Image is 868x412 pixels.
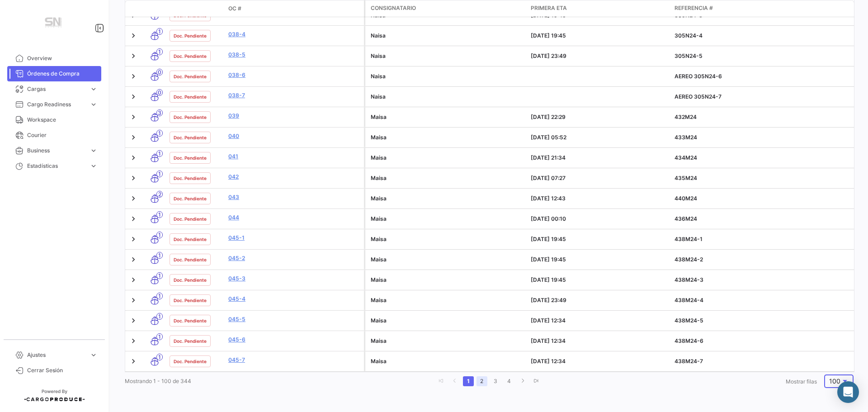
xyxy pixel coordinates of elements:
a: Expand/Collapse Row [129,214,138,223]
span: Maisa [371,337,387,344]
a: go to previous page [449,376,460,386]
span: 1 [156,48,163,55]
span: [DATE] 12:34 [531,337,566,344]
span: 1 [156,272,163,279]
span: expand_more [90,100,98,109]
span: Consignatario [371,4,416,12]
span: [DATE] 05:52 [531,134,566,141]
span: [DATE] 23:49 [531,297,566,303]
span: Maisa [371,195,387,202]
a: 045-6 [228,336,360,344]
span: Doc. Pendiente [174,195,207,202]
span: Maisa [371,154,387,161]
a: 4 [504,376,514,386]
a: Expand/Collapse Row [129,194,138,203]
span: 1 [156,333,163,340]
span: 435M24 [675,175,697,181]
span: Doc. Pendiente [174,256,207,263]
a: 3 [490,376,501,386]
datatable-header-cell: Modo de Transporte [143,5,166,12]
span: [DATE] 12:43 [531,195,566,202]
span: [DATE] 19:45 [531,276,566,283]
a: Courier [7,128,101,143]
span: 305N24-5 [675,52,703,59]
a: Overview [7,51,101,66]
span: Doc. Pendiente [174,358,207,365]
img: Manufactura+Logo.png [32,11,77,36]
span: 436M24 [675,215,697,222]
span: 1 [156,28,163,35]
span: Maisa [371,114,387,120]
span: Doc. Pendiente [174,114,207,121]
datatable-header-cell: Consignatario [365,0,527,17]
span: 438M24-2 [675,256,703,263]
span: [DATE] 19:45 [531,32,566,39]
li: page 4 [502,374,516,389]
span: [DATE] 19:45 [531,256,566,263]
span: Mostrando 1 - 100 de 344 [125,378,191,384]
span: 1 [156,211,163,218]
span: [DATE] 22:29 [531,114,566,120]
span: 1 [156,170,163,177]
a: 038-7 [228,91,360,99]
a: 043 [228,193,360,201]
span: Cargo Readiness [27,100,86,109]
span: Workspace [27,116,98,124]
span: Maisa [371,175,387,181]
span: Ajustes [27,351,86,359]
span: 438M24-5 [675,317,703,324]
span: 1 [156,232,163,238]
span: Business [27,147,86,155]
span: 0 [156,69,163,76]
span: [DATE] 12:34 [531,358,566,365]
a: Expand/Collapse Row [129,92,138,101]
span: Cargas [27,85,86,93]
span: Cerrar Sesión [27,366,98,374]
span: 432M24 [675,114,697,120]
li: page 3 [489,374,502,389]
span: Doc. Pendiente [174,93,207,100]
span: Naisa [371,32,386,39]
span: OC # [228,5,241,13]
span: Mostrar filas [786,378,817,385]
a: 042 [228,173,360,181]
span: Primera ETA [531,4,567,12]
span: 438M24-7 [675,358,703,365]
span: AEREO 305N24-6 [675,73,722,80]
span: Maisa [371,236,387,242]
a: 1 [463,376,474,386]
a: Expand/Collapse Row [129,72,138,81]
a: 040 [228,132,360,140]
a: 045-7 [228,356,360,364]
span: Maisa [371,297,387,303]
a: 038-6 [228,71,360,79]
span: [DATE] 23:49 [531,52,566,59]
span: 2 [156,191,163,198]
span: 440M24 [675,195,697,202]
a: Expand/Collapse Row [129,336,138,346]
a: 045-4 [228,295,360,303]
span: Doc. Pendiente [174,276,207,284]
span: expand_more [90,162,98,170]
a: go to first page [436,376,447,386]
a: 039 [228,112,360,120]
a: 044 [228,213,360,222]
span: 1 [156,354,163,360]
div: Abrir Intercom Messenger [837,381,859,403]
a: 038-5 [228,51,360,59]
a: Expand/Collapse Row [129,316,138,325]
span: Doc. Pendiente [174,175,207,182]
a: 045-2 [228,254,360,262]
span: Estadísticas [27,162,86,170]
a: Expand/Collapse Row [129,255,138,264]
li: page 2 [475,374,489,389]
span: expand_more [90,351,98,359]
span: 1 [156,252,163,259]
a: Expand/Collapse Row [129,174,138,183]
span: 3 [156,109,163,116]
span: Doc. Pendiente [174,52,207,60]
span: 438M24-6 [675,337,703,344]
span: 433M24 [675,134,697,141]
span: 100 [829,377,840,385]
span: [DATE] 00:10 [531,215,566,222]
